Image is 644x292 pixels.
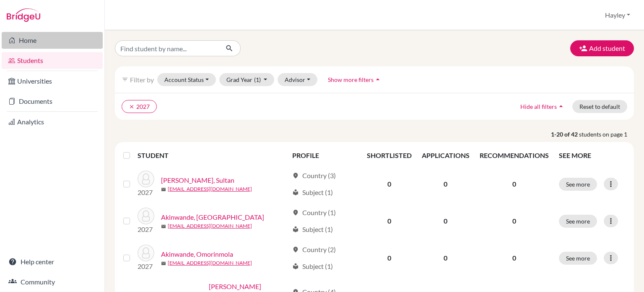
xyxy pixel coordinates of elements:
[161,249,233,259] a: Akinwande, Omorinmola
[601,7,634,23] button: Hayley
[328,76,374,83] span: Show more filters
[161,224,166,229] span: mail
[122,76,128,83] i: filter_list
[157,73,216,86] button: Account Status
[168,222,252,230] a: [EMAIL_ADDRESS][DOMAIN_NAME]
[138,245,154,261] img: Akinwande, Omorinmola
[2,52,103,69] a: Students
[559,215,597,228] button: See more
[480,179,549,189] p: 0
[2,253,103,270] a: Help center
[278,73,317,86] button: Advisor
[115,40,219,56] input: Find student by name...
[374,75,382,84] i: arrow_drop_up
[551,130,579,139] strong: 1-20 of 42
[362,203,417,239] td: 0
[559,178,597,191] button: See more
[138,187,154,197] p: 2027
[417,145,475,166] th: APPLICATIONS
[417,239,475,276] td: 0
[129,104,135,110] i: clear
[138,261,154,271] p: 2027
[292,261,333,271] div: Subject (1)
[168,259,252,267] a: [EMAIL_ADDRESS][DOMAIN_NAME]
[292,224,333,234] div: Subject (1)
[2,93,103,110] a: Documents
[161,175,234,185] a: [PERSON_NAME], Sultan
[2,113,103,130] a: Analytics
[362,239,417,276] td: 0
[138,145,287,166] th: STUDENT
[292,187,333,197] div: Subject (1)
[161,261,166,266] span: mail
[7,8,40,22] img: Bridge-U
[2,274,103,290] a: Community
[138,208,154,224] img: Akinwande, Awujoola
[292,246,299,253] span: location_on
[362,166,417,203] td: 0
[292,189,299,196] span: local_library
[292,209,299,216] span: location_on
[513,100,572,113] button: Hide all filtersarrow_drop_up
[122,100,157,113] button: clear2027
[570,40,634,56] button: Add student
[292,263,299,270] span: local_library
[362,145,417,166] th: SHORTLISTED
[321,73,389,86] button: Show more filtersarrow_drop_up
[292,226,299,233] span: local_library
[520,103,557,110] span: Hide all filters
[480,253,549,263] p: 0
[168,185,252,193] a: [EMAIL_ADDRESS][DOMAIN_NAME]
[2,32,103,49] a: Home
[161,187,166,192] span: mail
[292,208,336,218] div: Country (1)
[254,76,261,83] span: (1)
[219,73,275,86] button: Grad Year(1)
[292,245,336,255] div: Country (2)
[287,145,362,166] th: PROFILE
[209,281,261,292] a: [PERSON_NAME]
[557,102,565,110] i: arrow_drop_up
[138,171,154,187] img: Abdulhamid, Sultan
[554,145,631,166] th: SEE MORE
[559,252,597,265] button: See more
[480,216,549,226] p: 0
[475,145,554,166] th: RECOMMENDATIONS
[138,224,154,234] p: 2027
[417,166,475,203] td: 0
[292,172,299,179] span: location_on
[292,171,336,181] div: Country (3)
[2,73,103,89] a: Universities
[579,130,634,139] span: students on page 1
[161,212,264,222] a: Akinwande, [GEOGRAPHIC_DATA]
[572,100,627,113] button: Reset to default
[417,203,475,239] td: 0
[130,76,154,84] span: Filter by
